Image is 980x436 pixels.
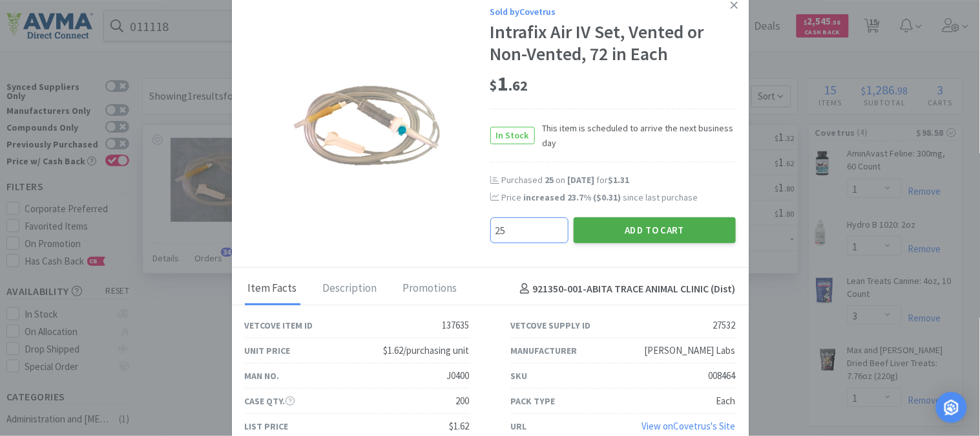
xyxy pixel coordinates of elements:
[490,76,498,94] span: $
[509,76,528,94] span: . 62
[490,21,736,65] div: Intrafix Air IV Set, Vented or Non-Vented, 72 in Each
[245,369,280,383] div: Man No.
[320,273,381,305] div: Description
[456,393,470,409] div: 200
[502,174,736,187] div: Purchased on for
[450,419,470,434] div: $1.62
[609,174,630,186] span: $1.31
[511,419,527,433] div: URL
[287,45,448,206] img: b8be99f666a747eeaecdf5c6f8ac2911_27532.png
[511,369,528,383] div: SKU
[490,71,528,96] span: 1
[545,174,554,186] span: 25
[574,217,736,243] button: Add to Cart
[645,343,736,358] div: [PERSON_NAME] Labs
[524,191,621,203] span: increased 23.7 % ( )
[245,394,295,408] div: Case Qty.
[502,190,736,204] div: Price since last purchase
[491,127,534,144] span: In Stock
[511,394,556,408] div: Pack Type
[245,318,313,332] div: Vetcove Item ID
[400,273,461,305] div: Promotions
[245,273,300,305] div: Item Facts
[490,5,736,19] div: Sold by Covetrus
[491,218,568,243] input: Qty
[245,343,291,358] div: Unit Price
[447,368,470,384] div: J0400
[384,343,470,358] div: $1.62/purchasing unit
[245,419,289,433] div: List Price
[597,191,618,203] span: $0.31
[936,392,967,423] div: Open Intercom Messenger
[443,318,470,333] div: 137635
[511,343,578,358] div: Manufacturer
[642,420,736,432] a: View onCovetrus's Site
[709,368,736,384] div: 008464
[716,393,736,409] div: Each
[713,318,736,333] div: 27532
[568,174,595,186] span: [DATE]
[511,318,591,332] div: Vetcove Supply ID
[515,281,736,298] h4: 921350-001 - ABITA TRACE ANIMAL CLINIC (Dist)
[535,121,736,150] span: This item is scheduled to arrive the next business day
